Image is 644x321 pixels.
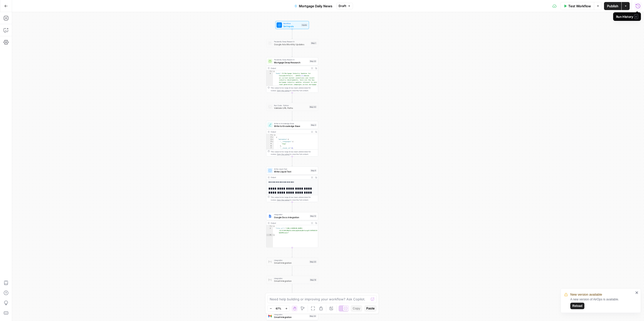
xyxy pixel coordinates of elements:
[271,86,317,92] div: This output is too large & has been abbreviated for review. to view the full content.
[266,143,274,145] div: 5
[292,202,293,212] g: Edge from step_6 to step_12
[274,43,309,46] span: Google Ads Monthly Updates
[266,103,318,111] div: Run Code · PythonValidate URL PathsStep 43
[274,259,308,262] span: Integration
[266,134,274,136] div: 1
[274,315,308,319] span: Gmail Integration
[266,212,318,248] div: IntegrationGoogle Docs IntegrationStep 12Output{ "file_url":"[URL][DOMAIN_NAME] /d/1YvBLUMpIkcsGU...
[272,136,273,139] span: Toggle code folding, rows 2 through 12
[604,2,621,10] button: Publish
[292,248,293,257] g: Edge from step_12 to step_23
[274,261,308,264] span: Gmail Integration
[277,199,290,201] span: Copy the output
[274,170,309,173] span: Write Liquid Text
[266,234,273,236] div: 3
[310,169,316,172] div: Step 6
[292,157,293,166] g: Edge from step_3 to step_6
[311,42,317,45] div: Step 1
[268,278,272,282] img: gmail%20(1).png
[271,196,317,201] div: This output is too large & has been abbreviated for review. to view the full content.
[292,29,293,39] g: Edge from start to step_1
[277,89,290,91] span: Copy the output
[291,2,335,10] button: Mortgage Daily News
[272,138,273,141] span: Toggle code folding, rows 3 through 11
[570,303,584,309] button: Reload
[274,124,309,128] span: Write to Knowledge Base
[276,306,281,310] span: 67%
[570,292,602,297] span: New version available
[274,313,308,316] span: Integration
[266,121,318,156] div: Write to Knowledge BaseWrite to Knowledge BaseStep 3Output[ { "metadata":{ "__languages":[ "eng" ...
[266,227,273,234] div: 2
[266,145,274,147] div: 6
[274,104,308,107] span: Run Code · Python
[266,225,273,227] div: 1
[266,39,318,47] div: Perplexity Deep ResearchGoogle Ads Monthly UpdatesStep 1
[272,141,273,143] span: Toggle code folding, rows 4 through 6
[266,141,274,143] div: 4
[271,70,273,73] span: Toggle code folding, rows 1 through 3
[570,297,634,309] div: A new version of AirOps is available.
[292,284,293,294] g: Edge from step_18 to step_15
[310,278,317,281] div: Step 18
[572,304,582,308] span: Reload
[271,150,317,156] div: This output is too large & has been abbreviated for review. to view the full content.
[268,260,272,263] img: gmail%20(1).png
[292,266,293,276] g: Edge from step_23 to step_18
[274,58,308,61] span: Perplexity Deep Research
[310,123,316,126] div: Step 3
[266,21,318,29] div: WorkflowSet InputsInputs
[266,136,274,139] div: 2
[635,291,639,295] button: close
[292,47,293,57] g: Edge from step_1 to step_22
[292,93,293,102] g: Edge from step_22 to step_43
[366,306,375,311] span: Paste
[364,305,377,312] button: Paste
[274,279,308,283] span: Gmail Integration
[274,216,308,219] span: Google Docs Integration
[274,40,309,43] span: Perplexity Deep Research
[274,122,309,125] span: Write to Knowledge Base
[560,2,594,10] button: Test Workflow
[266,70,273,73] div: 1
[271,176,309,179] div: Output
[266,57,318,93] div: Perplexity Deep ResearchMortgage Deep ResearchStep 22Output{ "body":"# Mortgage Industry Updates ...
[274,61,308,64] span: Mortgage Deep Research
[274,106,308,110] span: Validate URL Paths
[268,214,272,218] img: Instagram%20post%20-%201%201.png
[266,258,318,266] div: IntegrationGmail IntegrationStep 23
[274,277,308,280] span: Integration
[274,168,309,170] span: Write Liquid Text
[301,24,307,27] div: Inputs
[568,4,591,9] span: Test Workflow
[283,25,300,28] span: Set Inputs
[271,225,273,227] span: Toggle code folding, rows 1 through 3
[309,260,316,263] div: Step 23
[266,147,274,149] div: 7
[283,22,300,25] span: Workflow
[271,222,309,224] div: Output
[271,67,309,70] div: Output
[336,3,353,9] button: Draft
[274,213,308,216] span: Integration
[607,4,618,9] span: Publish
[299,4,332,9] span: Mortgage Daily News
[309,60,316,63] div: Step 22
[309,314,317,317] div: Step 24
[339,4,346,8] span: Draft
[277,153,290,155] span: Copy the output
[271,130,309,133] div: Output
[266,138,274,141] div: 3
[353,306,360,311] span: Copy
[292,111,293,120] g: Edge from step_43 to step_3
[272,134,273,136] span: Toggle code folding, rows 1 through 13
[309,105,317,108] div: Step 43
[310,215,317,218] div: Step 12
[266,276,318,284] div: IntegrationGmail IntegrationStep 18
[268,314,272,318] img: gmail%20(1).png
[351,305,362,312] button: Copy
